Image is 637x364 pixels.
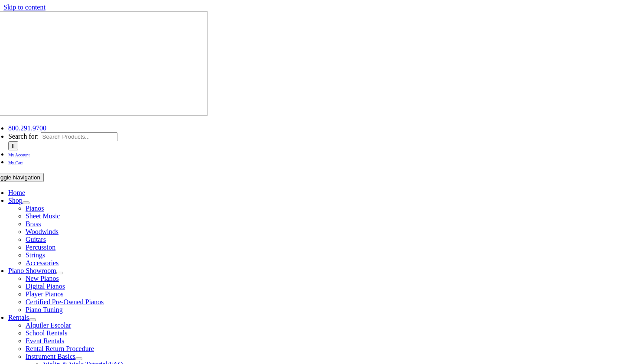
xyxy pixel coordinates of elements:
input: Search Products... [41,132,117,141]
a: Home [8,189,25,196]
a: My Account [8,150,30,158]
a: Brass [26,220,41,227]
a: Alquiler Escolar [26,322,71,329]
a: Piano Tuning [26,306,63,313]
a: Certified Pre-Owned Pianos [26,298,104,305]
span: My Cart [8,160,23,165]
a: Pianos [26,205,44,212]
a: Percussion [26,244,55,251]
button: Open submenu of Shop [23,201,29,204]
a: Sheet Music [26,212,60,220]
a: Player Pianos [26,290,64,298]
a: Accessories [26,259,58,266]
span: Search for: [8,133,39,140]
a: Strings [26,251,45,259]
a: Skip to content [3,3,45,11]
a: 800.291.9700 [8,124,46,132]
a: Digital Pianos [26,283,65,290]
a: School Rentals [26,329,67,337]
a: Shop [8,197,23,204]
button: Open submenu of Instrument Basics [75,357,82,360]
a: Rentals [8,314,29,321]
button: Open submenu of Rentals [29,318,36,321]
a: Rental Return Procedure [26,345,94,352]
a: Woodwinds [26,228,58,235]
a: Guitars [26,236,46,243]
button: Open submenu of Piano Showroom [56,272,63,274]
a: Event Rentals [26,337,64,344]
a: Instrument Basics [26,353,75,360]
span: My Account [8,153,30,157]
a: Piano Showroom [8,267,56,274]
input: Search [8,141,18,150]
a: My Cart [8,158,23,166]
a: New Pianos [26,275,59,282]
